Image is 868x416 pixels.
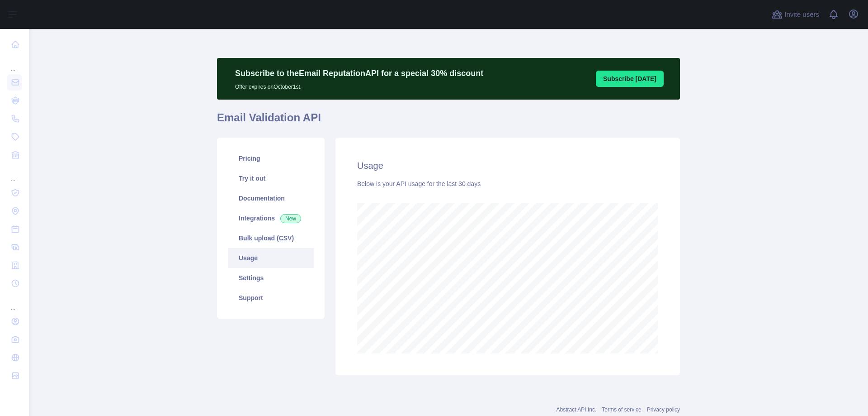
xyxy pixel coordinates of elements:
[7,165,22,183] div: ...
[557,406,597,413] a: Abstract API Inc.
[280,214,301,223] span: New
[784,10,819,20] span: Invite users
[228,208,314,228] a: Integrations New
[228,268,314,288] a: Settings
[357,179,658,188] div: Below is your API usage for the last 30 days
[602,406,641,413] a: Terms of service
[228,288,314,308] a: Support
[235,67,483,80] p: Subscribe to the Email Reputation API for a special 30 % discount
[228,228,314,248] a: Bulk upload (CSV)
[596,71,664,87] button: Subscribe [DATE]
[647,406,680,413] a: Privacy policy
[7,54,22,72] div: ...
[228,248,314,268] a: Usage
[228,188,314,208] a: Documentation
[228,168,314,188] a: Try it out
[357,159,658,172] h2: Usage
[217,110,680,132] h1: Email Validation API
[7,293,22,311] div: ...
[235,80,483,91] p: Offer expires on October 1st.
[228,148,314,168] a: Pricing
[770,7,821,22] button: Invite users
